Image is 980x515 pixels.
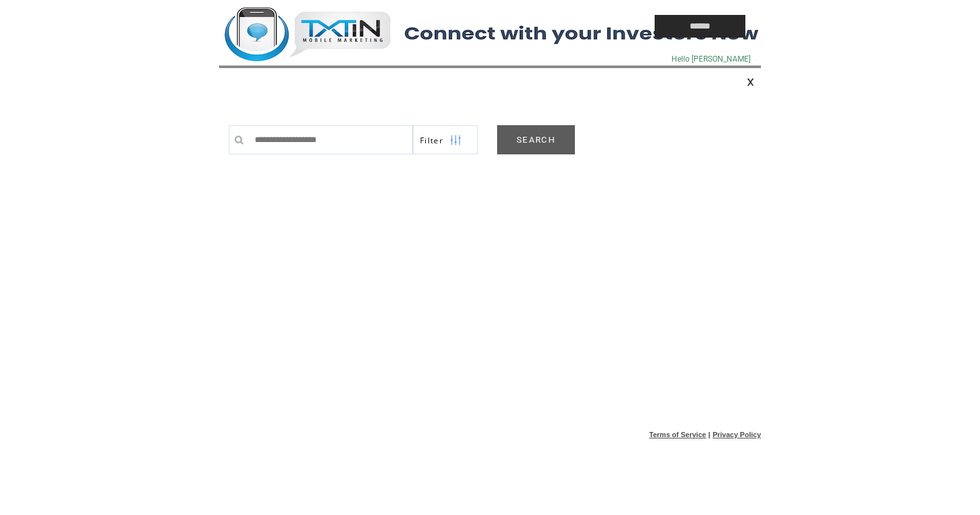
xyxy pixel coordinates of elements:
[413,125,478,154] a: Filter
[708,431,710,438] span: |
[712,431,761,438] a: Privacy Policy
[649,431,706,438] a: Terms of Service
[450,126,461,155] img: filters.png
[671,54,751,64] span: Hello [PERSON_NAME]
[497,125,575,154] a: SEARCH
[420,135,443,146] span: Show filters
